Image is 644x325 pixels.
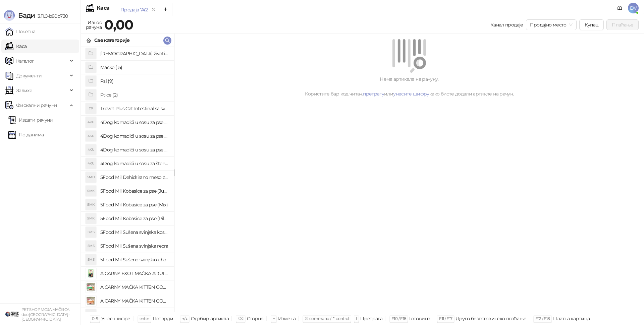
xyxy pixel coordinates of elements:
span: 3.11.0-b80b730 [35,13,68,19]
a: претрагу [363,91,384,97]
span: + [273,316,275,321]
h4: Psi (9) [100,76,169,86]
span: ⌫ [238,316,243,321]
button: remove [149,7,158,12]
h4: 5Food Mil Sušena svinjska rebra [100,241,169,251]
div: 5MK [86,199,96,210]
small: PET SHOP MOJA MAČKICA doo [GEOGRAPHIC_DATA]-[GEOGRAPHIC_DATA] [21,307,69,322]
h4: A CARNY MAČKA KITTEN GOVEDINA,PILETINA I ZEC 200g [100,282,169,292]
div: Износ рачуна [85,18,103,31]
h4: 4Dog komadići u sosu za pse sa govedinom (100g) [100,117,169,128]
div: 4KU [86,144,96,155]
strong: 0,00 [104,16,133,33]
h4: 5Food Mil Sušena svinjska kost buta [100,227,169,238]
div: 5MS [86,254,96,265]
span: Продајно место [530,20,573,30]
div: 4KU [86,117,96,128]
img: Slika [86,296,96,306]
div: Нема артикала на рачуну. Користите бар код читач, или како бисте додали артикле на рачун. [182,75,636,97]
div: TP [86,103,96,114]
div: Све категорије [94,37,129,44]
div: 5MS [86,241,96,251]
div: Потврди [153,314,173,323]
h4: 5Food Mil Kobasice za pse (Piletina) [100,213,169,224]
span: enter [140,316,149,321]
h4: 4Dog komadići u sosu za štence sa piletinom (100g) [100,158,169,169]
h4: A CARNY MAČKA KITTEN GOVEDINA,TELETINA I PILETINA 200g [100,296,169,306]
img: Slika [86,282,96,292]
img: Slika [86,268,96,279]
h4: ADIVA Biotic Powder (1 kesica) [100,309,169,320]
h4: A CARNY EXOT MAČKA ADULT NOJ 85g [100,268,169,279]
img: 64x64-companyLogo-9f44b8df-f022-41eb-b7d6-300ad218de09.png [5,308,19,321]
span: Каталог [16,54,34,68]
div: Сторно [247,314,264,323]
div: Претрага [360,314,382,323]
a: Документација [614,3,625,13]
div: Канал продаје [490,21,523,28]
h4: 4Dog komadići u sosu za pse sa piletinom i govedinom (4x100g) [100,144,169,155]
span: Залихе [16,84,32,97]
span: DV [628,3,639,13]
h4: 5Food Mil Kobasice za pse (Mix) [100,199,169,210]
div: Каса [97,5,109,11]
span: Бади [18,11,35,19]
div: 5MK [86,186,96,196]
span: F11 / F17 [439,316,452,321]
div: ABP [86,309,96,320]
button: Add tab [159,3,172,16]
button: Купац [579,19,604,30]
span: Документи [16,69,42,82]
div: 4KU [86,158,96,169]
div: 5MS [86,227,96,238]
div: grid [81,47,174,312]
span: F12 / F18 [535,316,550,321]
div: Одабир артикла [191,314,229,323]
a: Почетна [5,25,36,38]
div: Продаја 742 [120,6,148,13]
h4: Ptice (2) [100,89,169,100]
div: Готовина [409,314,430,323]
img: Logo [4,10,15,21]
h4: Trovet Plus Cat Intestinal sa svežom ribom (85g) [100,103,169,114]
h4: [DEMOGRAPHIC_DATA] životinje (3) [100,48,169,59]
h4: 5Food Mil Dehidrirano meso za pse [100,172,169,183]
div: Унос шифре [101,314,130,323]
h4: 5Food Mil Kobasice za pse (Junetina) [100,186,169,196]
span: f [356,316,357,321]
a: унесите шифру [393,91,429,97]
div: 5MD [86,172,96,183]
span: Фискални рачуни [16,99,57,112]
h4: 4Dog komadići u sosu za pse sa piletinom (100g) [100,131,169,141]
span: F10 / F16 [391,316,406,321]
h4: Mačke (15) [100,62,169,73]
div: 4KU [86,131,96,141]
div: Платна картица [553,314,590,323]
div: 5MK [86,213,96,224]
a: Каса [5,40,26,53]
button: Плаћање [606,19,639,30]
div: Измена [278,314,296,323]
h4: 5Food Mil Sušeno svinjsko uho [100,254,169,265]
span: ↑/↓ [182,316,187,321]
div: Друго безготовинско плаћање [456,314,527,323]
a: По данима [8,128,44,141]
a: Издати рачуни [8,113,53,127]
span: 0-9 [92,316,98,321]
span: ⌘ command / ⌃ control [305,316,349,321]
